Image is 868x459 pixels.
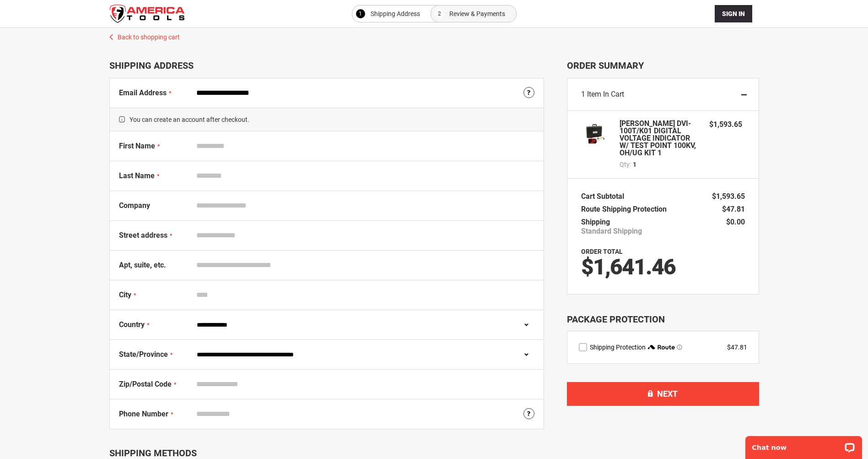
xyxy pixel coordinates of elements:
span: Street address [119,231,167,240]
span: Next [657,389,678,399]
span: You can create an account after checkout. [110,108,544,131]
span: 2 [438,8,441,19]
span: $1,593.65 [709,120,742,129]
span: Shipping [581,218,610,226]
span: 1 [633,160,636,169]
th: Route Shipping Protection [581,203,671,216]
span: Email Address [119,88,167,97]
span: Sign In [722,10,745,17]
span: $47.81 [722,205,745,213]
span: City [119,290,131,299]
div: $47.81 [727,343,747,352]
th: Cart Subtotal [581,190,629,203]
strong: [PERSON_NAME] DVI-100T/K01 DIGITAL VOLTAGE INDICATOR W/ TEST POINT 100KV, OH/UG KIT 1 [620,120,701,157]
span: State/Province [119,350,168,359]
span: Order Summary [567,60,759,71]
div: Package Protection [567,313,759,326]
a: store logo [109,5,185,23]
button: Next [567,382,759,406]
strong: Order Total [581,248,623,255]
iframe: LiveChat chat widget [739,430,868,459]
span: Country [119,320,145,329]
img: GREENLEE DVI-100T/K01 DIGITAL VOLTAGE INDICATOR W/ TEST POINT 100KV, OH/UG KIT 1 [581,120,609,148]
span: Shipping Address [371,8,420,19]
span: Item in Cart [587,90,624,98]
img: America Tools [109,5,185,23]
span: $1,641.46 [581,254,675,280]
span: Apt, suite, etc. [119,261,166,269]
span: Zip/Postal Code [119,380,172,388]
div: Shipping Methods [109,448,544,459]
span: $1,593.65 [712,192,745,201]
div: Shipping Address [109,60,544,71]
span: Company [119,201,150,210]
span: Phone Number [119,410,168,418]
span: Qty [620,161,630,168]
a: Back to shopping cart [100,28,768,42]
span: Learn more [677,344,682,350]
span: Shipping Protection [590,344,646,351]
span: Last Name [119,171,155,180]
span: 1 [359,8,362,19]
span: Standard Shipping [581,227,642,236]
button: Sign In [715,5,752,22]
span: Review & Payments [449,8,505,19]
div: route shipping protection selector element [579,343,747,352]
span: First Name [119,142,155,150]
span: $0.00 [726,218,745,226]
span: 1 [581,90,585,98]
